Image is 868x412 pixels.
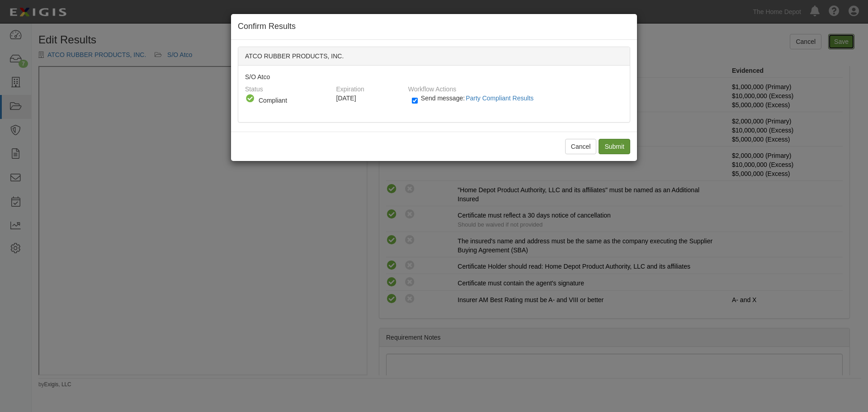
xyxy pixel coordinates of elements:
button: Cancel [565,139,597,154]
input: Submit [599,139,630,154]
span: Party Compliant Results [466,95,533,102]
div: [DATE] [336,94,401,103]
label: Workflow Actions [408,81,456,94]
span: Send message: [421,95,537,102]
div: S/O Atco [238,66,630,122]
i: Compliant [245,94,255,104]
h4: Confirm Results [238,21,630,33]
input: Send message:Party Compliant Results [412,95,418,106]
label: Expiration [336,81,364,94]
div: ATCO RUBBER PRODUCTS, INC. [238,47,630,66]
button: Send message: [465,92,537,104]
div: Compliant [259,96,326,105]
label: Status [245,81,263,94]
